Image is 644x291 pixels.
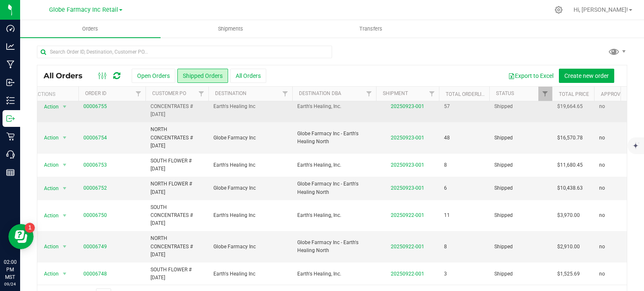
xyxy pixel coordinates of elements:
span: NORTH CONCENTRATES # [DATE] [151,126,203,150]
span: $16,570.78 [557,134,583,142]
span: Globe Farmacy Inc - Earth's Healing North [297,239,371,255]
span: select [60,268,70,280]
span: Action [36,132,59,144]
inline-svg: Outbound [6,114,15,123]
span: $3,970.00 [557,211,580,219]
span: Globe Farmacy Inc [213,184,287,192]
a: Shipment [383,90,408,96]
p: 02:00 PM MST [4,258,16,281]
a: Filter [362,87,376,101]
p: 09/24 [4,281,16,287]
a: Orders [20,20,161,38]
a: Filter [278,87,292,101]
span: 8 [444,161,447,169]
inline-svg: Manufacturing [6,60,15,69]
a: Filter [195,87,208,101]
span: Earth's Healing, Inc. [297,161,371,169]
a: 00006748 [83,270,107,278]
inline-svg: Call Center [6,150,15,159]
a: Approved? [601,91,629,97]
span: select [60,241,70,252]
a: Filter [132,87,145,101]
a: 00006750 [83,211,107,219]
button: All Orders [230,69,266,83]
span: Shipped [494,161,547,169]
span: select [60,101,70,113]
span: Globe Farmacy Inc - Earth's Healing North [297,130,371,146]
a: 00006755 [83,103,107,111]
a: 20250923-001 [391,103,424,109]
span: $1,525.69 [557,270,580,278]
span: All Orders [44,71,91,80]
span: Globe Farmacy Inc - Earth's Healing North [297,180,371,196]
span: 6 [444,184,447,192]
a: 20250922-001 [391,244,424,250]
span: NORTH FLOWER # [DATE] [151,180,203,196]
span: Hi, [PERSON_NAME]! [574,6,628,13]
a: 00006752 [83,184,107,192]
span: Shipped [494,103,547,111]
span: NORTH CONCENTRATES # [DATE] [151,234,203,259]
a: 00006749 [83,243,107,251]
span: Globe Farmacy Inc Retail [49,6,118,13]
span: Earth's Healing Inc [213,103,287,111]
span: 57 [444,103,450,111]
a: Filter [425,87,439,101]
button: Create new order [559,69,614,83]
button: Shipped Orders [177,69,228,83]
span: Action [36,268,59,280]
inline-svg: Inbound [6,78,15,87]
a: Total Orderlines [446,91,491,97]
span: select [60,210,70,221]
span: no [599,103,605,111]
span: Earth's Healing Inc [213,161,287,169]
div: Actions [34,91,75,97]
span: no [599,161,605,169]
span: Earth's Healing, Inc. [297,103,371,111]
span: Action [36,210,59,221]
span: Action [36,183,59,194]
span: Shipped [494,184,547,192]
div: Manage settings [553,6,564,14]
a: Shipments [161,20,301,38]
a: Customer PO [152,90,186,96]
inline-svg: Reports [6,168,15,177]
iframe: Resource center [8,224,34,249]
span: select [60,159,70,171]
span: Shipped [494,134,547,142]
span: Earth's Healing, Inc. [297,211,371,219]
span: no [599,184,605,192]
span: $10,438.63 [557,184,583,192]
span: Shipped [494,270,547,278]
span: Orders [71,25,109,33]
a: 20250923-001 [391,162,424,168]
a: Destination DBA [299,90,341,96]
a: Transfers [301,20,441,38]
span: SOUTH FLOWER # [DATE] [151,266,203,282]
span: 11 [444,211,450,219]
span: $19,664.65 [557,103,583,111]
a: 20250922-001 [391,271,424,277]
a: 20250923-001 [391,185,424,191]
span: no [599,243,605,251]
inline-svg: Analytics [6,42,15,51]
button: Open Orders [132,69,175,83]
span: select [60,132,70,144]
span: select [60,183,70,194]
span: Earth's Healing, Inc. [297,270,371,278]
span: $2,910.00 [557,243,580,251]
span: no [599,211,605,219]
span: SOUTH CONCENTRATES # [DATE] [151,203,203,228]
inline-svg: Inventory [6,96,15,105]
a: 20250922-001 [391,212,424,218]
span: $11,680.45 [557,161,583,169]
iframe: Resource center unread badge [25,223,35,233]
a: 20250923-001 [391,135,424,141]
span: Action [36,101,59,113]
a: Destination [215,90,247,96]
inline-svg: Retail [6,132,15,141]
span: Create new order [564,72,609,79]
a: 00006754 [83,134,107,142]
span: SOUTH FLOWER # [DATE] [151,157,203,173]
